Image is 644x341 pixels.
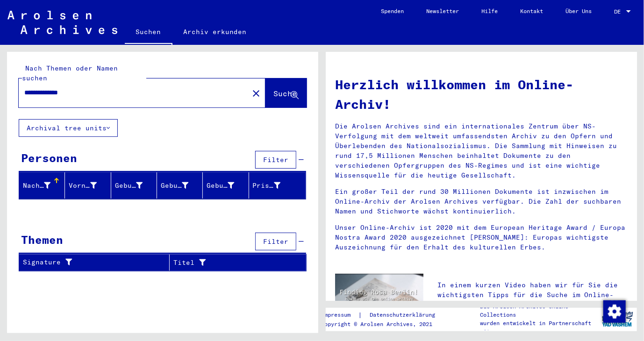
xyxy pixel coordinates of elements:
[335,274,423,322] img: video.jpg
[172,21,258,43] a: Archiv erkunden
[173,258,283,268] div: Titel
[335,121,628,180] p: Die Arolsen Archives sind ein internationales Zentrum über NS-Verfolgung mit dem weltweit umfasse...
[322,310,447,320] div: |
[115,181,143,191] div: Geburtsname
[335,75,628,114] h1: Herzlich willkommen im Online-Archiv!
[263,237,288,246] span: Filter
[255,151,296,169] button: Filter
[263,156,288,164] span: Filter
[614,8,624,15] span: DE
[253,178,294,193] div: Prisoner #
[65,172,111,199] mat-header-cell: Vorname
[21,231,63,248] div: Themen
[23,255,169,270] div: Signature
[7,11,117,34] img: Arolsen_neg.svg
[69,178,110,193] div: Vorname
[247,84,265,102] button: Clear
[480,302,598,319] p: Die Arolsen Archives Online-Collections
[207,181,234,191] div: Geburtsdatum
[603,300,626,323] img: Zustimmung ändern
[19,172,65,199] mat-header-cell: Nachname
[111,172,157,199] mat-header-cell: Geburtsname
[125,21,172,45] a: Suchen
[437,280,628,310] p: In einem kurzen Video haben wir für Sie die wichtigsten Tipps für die Suche im Online-Archiv zusa...
[480,319,598,336] p: wurden entwickelt in Partnerschaft mit
[255,233,296,250] button: Filter
[207,178,248,193] div: Geburtsdatum
[253,181,280,191] div: Prisoner #
[249,172,306,199] mat-header-cell: Prisoner #
[273,89,297,98] span: Suche
[19,119,118,137] button: Archival tree units
[363,310,447,320] a: Datenschutzerklärung
[161,178,202,193] div: Geburt‏
[203,172,249,199] mat-header-cell: Geburtsdatum
[322,320,447,328] p: Copyright © Arolsen Archives, 2021
[69,181,96,191] div: Vorname
[250,88,262,99] mat-icon: close
[161,181,188,191] div: Geburt‏
[173,255,295,270] div: Titel
[21,149,77,166] div: Personen
[335,187,628,216] p: Ein großer Teil der rund 30 Millionen Dokumente ist inzwischen im Online-Archiv der Arolsen Archi...
[23,181,50,191] div: Nachname
[265,78,307,107] button: Suche
[600,307,635,331] img: yv_logo.png
[23,178,64,193] div: Nachname
[23,257,157,267] div: Signature
[157,172,203,199] mat-header-cell: Geburt‏
[335,223,628,252] p: Unser Online-Archiv ist 2020 mit dem European Heritage Award / Europa Nostra Award 2020 ausgezeic...
[115,178,157,193] div: Geburtsname
[322,310,358,320] a: Impressum
[22,64,118,82] mat-label: Nach Themen oder Namen suchen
